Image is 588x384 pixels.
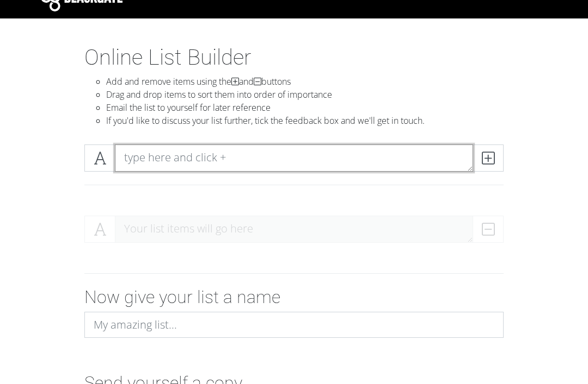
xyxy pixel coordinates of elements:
li: Drag and drop items to sort them into order of importance [106,88,504,101]
li: If you'd like to discuss your list further, tick the feedback box and we'll get in touch. [106,114,504,127]
h1: Online List Builder [84,45,504,71]
li: Add and remove items using the and buttons [106,75,504,88]
input: My amazing list... [84,312,504,338]
h2: Now give your list a name [84,287,504,307]
li: Email the list to yourself for later reference [106,101,504,114]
